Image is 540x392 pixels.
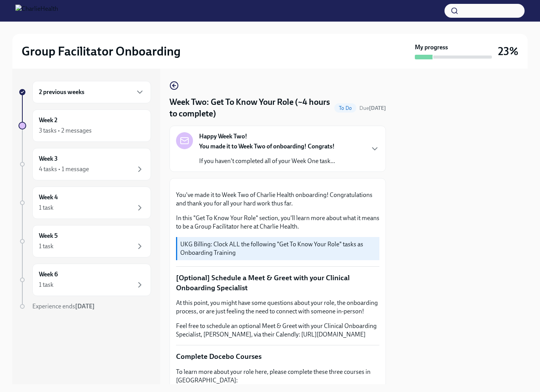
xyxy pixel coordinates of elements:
[39,270,58,279] h6: Week 6
[176,352,379,362] p: Complete Docebo Courses
[498,44,518,58] h3: 23%
[176,273,379,293] p: [Optional] Schedule a Meet & Greet with your Clinical Onboarding Specialist
[18,109,151,142] a: Week 23 tasks • 2 messages
[39,88,84,96] h6: 2 previous weeks
[176,191,379,208] p: You've made it to Week Two of Charlie Health onboarding! Congratulations and thank you for all yo...
[32,81,151,103] div: 2 previous weeks
[176,214,379,231] p: In this "Get To Know Your Role" section, you'll learn more about what it means to be a Group Faci...
[359,105,386,111] span: Due
[39,281,54,289] div: 1 task
[199,157,335,165] p: If you haven't completed all of your Week One task...
[32,303,95,310] span: Experience ends
[199,143,335,150] strong: You made it to Week Two of onboarding! Congrats!
[176,368,379,385] p: To learn more about your role here, please complete these three courses in [GEOGRAPHIC_DATA]:
[369,105,386,111] strong: [DATE]
[176,322,379,339] p: Feel free to schedule an optional Meet & Greet with your Clinical Onboarding Specialist, [PERSON_...
[180,240,376,257] p: UKG Billing: Clock ALL the following "Get To Know Your Role" tasks as Onboarding Training
[39,165,89,173] div: 4 tasks • 1 message
[18,148,151,180] a: Week 34 tasks • 1 message
[359,104,386,112] span: August 18th, 2025 07:00
[18,225,151,257] a: Week 51 task
[169,96,331,119] h4: Week Two: Get To Know Your Role (~4 hours to complete)
[18,264,151,296] a: Week 61 task
[18,187,151,219] a: Week 41 task
[39,242,54,251] div: 1 task
[39,116,57,124] h6: Week 2
[39,155,58,163] h6: Week 3
[199,132,247,141] strong: Happy Week Two!
[39,204,54,212] div: 1 task
[75,303,95,310] strong: [DATE]
[39,193,58,202] h6: Week 4
[334,105,356,111] span: To Do
[415,43,448,52] strong: My progress
[15,5,58,17] img: CharlieHealth
[39,126,92,135] div: 3 tasks • 2 messages
[176,299,379,316] p: At this point, you might have some questions about your role, the onboarding process, or are just...
[22,44,181,59] h2: Group Facilitator Onboarding
[39,232,58,240] h6: Week 5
